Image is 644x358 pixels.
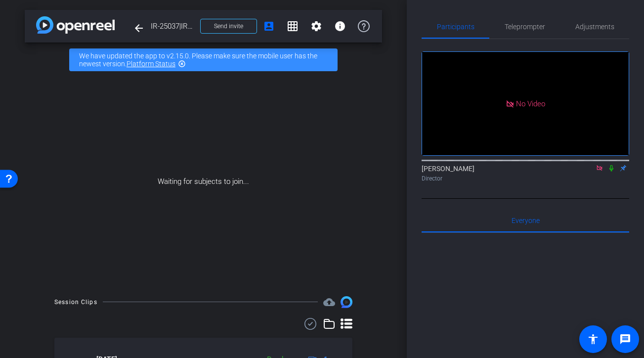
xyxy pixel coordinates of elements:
[516,99,545,108] span: No Video
[619,333,631,345] mat-icon: message
[341,296,352,308] img: Session clips
[151,16,194,36] span: IR-25037|IRPC Intro Videos
[575,23,614,30] span: Adjustments
[422,174,629,183] div: Director
[505,23,545,30] span: Teleprompter
[69,48,338,71] div: We have updated the app to v2.15.0. Please make sure the mobile user has the newest version.
[287,20,299,32] mat-icon: grid_on
[127,60,175,68] a: Platform Status
[36,16,115,34] img: app-logo
[422,164,629,183] div: [PERSON_NAME]
[334,20,346,32] mat-icon: info
[512,217,540,224] span: Everyone
[178,60,186,68] mat-icon: highlight_off
[25,77,382,286] div: Waiting for subjects to join...
[437,23,474,30] span: Participants
[310,20,322,32] mat-icon: settings
[214,22,243,30] span: Send invite
[587,333,599,345] mat-icon: accessibility
[323,296,335,308] mat-icon: cloud_upload
[323,296,335,308] span: Destinations for your clips
[200,19,257,34] button: Send invite
[133,22,145,34] mat-icon: arrow_back
[263,20,275,32] mat-icon: account_box
[54,297,97,307] div: Session Clips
